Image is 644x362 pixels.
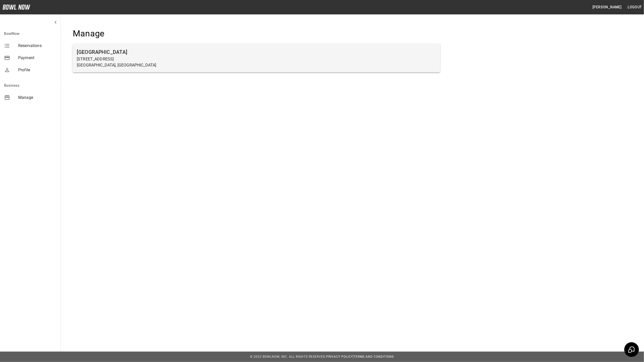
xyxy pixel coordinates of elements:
[18,67,57,73] span: Profile
[626,3,644,12] button: Logout
[250,355,326,358] span: © 2022 BowlNow, Inc. All Rights Reserved.
[326,355,353,358] a: Privacy Policy
[77,48,436,56] h6: [GEOGRAPHIC_DATA]
[354,355,394,358] a: Terms and Conditions
[77,62,436,68] p: [GEOGRAPHIC_DATA], [GEOGRAPHIC_DATA]
[73,28,440,39] h4: Manage
[77,56,436,62] p: [STREET_ADDRESS]
[18,95,57,101] span: Manage
[18,43,57,49] span: Reservations
[3,5,30,10] img: logo
[590,3,624,12] button: [PERSON_NAME]
[18,55,57,61] span: Payment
